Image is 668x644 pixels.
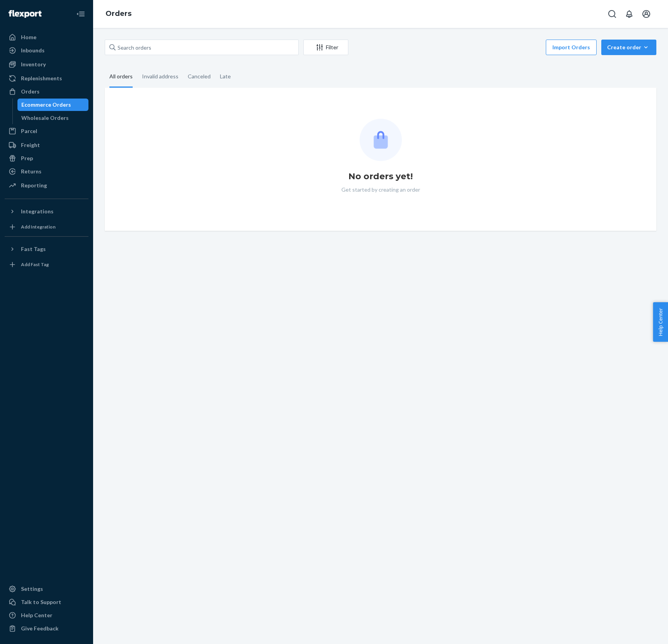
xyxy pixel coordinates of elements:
button: Import Orders [546,40,597,55]
div: Returns [21,168,42,175]
button: Help Center [653,302,668,342]
button: Give Feedback [5,622,88,635]
div: Replenishments [21,74,62,82]
a: Add Fast Tag [5,258,88,271]
button: Close Navigation [73,6,88,22]
div: Integrations [21,208,54,215]
div: Talk to Support [21,598,61,606]
div: Orders [21,88,40,95]
div: Canceled [188,66,211,87]
div: Home [21,33,36,41]
button: Fast Tags [5,243,88,255]
a: Orders [106,9,132,18]
a: Ecommerce Orders [17,99,89,111]
a: Orders [5,85,88,98]
div: All orders [109,66,133,88]
div: Inbounds [21,47,45,54]
div: Freight [21,141,40,149]
div: Give Feedback [21,625,59,632]
div: Prep [21,154,33,162]
a: Inventory [5,58,88,71]
button: Talk to Support [5,596,88,608]
img: Empty list [360,119,402,161]
div: Fast Tags [21,245,46,253]
div: Wholesale Orders [21,114,69,122]
a: Help Center [5,609,88,621]
a: Settings [5,583,88,595]
div: Inventory [21,61,46,68]
button: Open Search Box [604,6,620,22]
a: Inbounds [5,44,88,57]
button: Open notifications [621,6,637,22]
button: Open account menu [639,6,654,22]
a: Returns [5,165,88,178]
div: Help Center [21,611,52,619]
div: Parcel [21,127,37,135]
button: Create order [601,40,656,55]
div: Create order [607,43,651,51]
div: Filter [304,43,348,51]
div: Late [220,66,231,87]
a: Parcel [5,125,88,137]
div: Invalid address [142,66,178,87]
a: Prep [5,152,88,164]
a: Add Integration [5,221,88,233]
a: Freight [5,139,88,151]
a: Wholesale Orders [17,112,89,124]
a: Replenishments [5,72,88,85]
a: Home [5,31,88,43]
div: Add Fast Tag [21,261,49,268]
ol: breadcrumbs [99,3,138,25]
div: Reporting [21,182,47,189]
p: Get started by creating an order [341,186,420,194]
img: Flexport logo [9,10,42,18]
button: Integrations [5,205,88,218]
div: Settings [21,585,43,593]
h1: No orders yet! [348,170,413,183]
div: Add Integration [21,223,55,230]
input: Search orders [105,40,299,55]
a: Reporting [5,179,88,192]
div: Ecommerce Orders [21,101,71,109]
button: Filter [303,40,348,55]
